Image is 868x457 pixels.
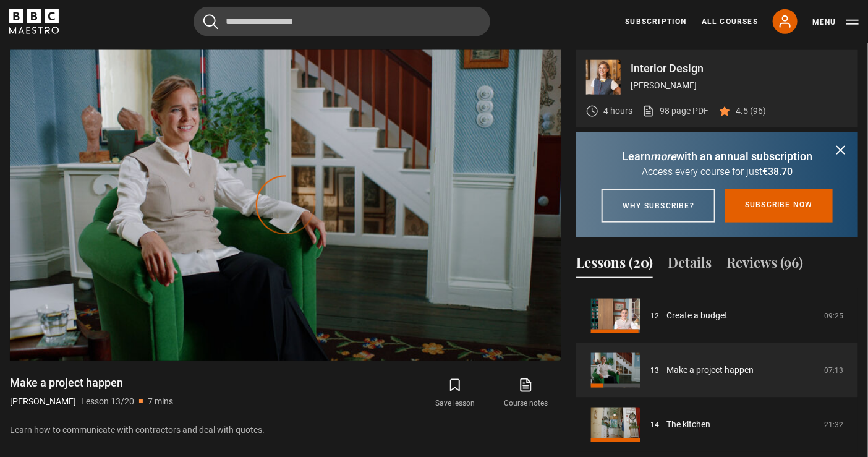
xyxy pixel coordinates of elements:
p: Learn how to communicate with contractors and deal with quotes. [10,424,561,437]
p: [PERSON_NAME] [10,395,76,408]
a: Make a project happen [666,364,754,377]
video-js: Video Player [10,50,561,361]
h1: Make a project happen [10,375,173,390]
p: Lesson 13/20 [81,395,134,408]
a: Subscribe now [725,189,833,223]
button: Submit the search query [203,14,218,30]
a: Subscription [626,16,687,27]
input: Search [194,7,490,36]
a: Why subscribe? [602,189,715,223]
a: All Courses [702,16,758,27]
a: 98 page PDF [642,105,708,117]
svg: BBC Maestro [9,9,59,34]
a: The kitchen [666,418,710,431]
p: 4.5 (96) [736,105,766,117]
button: Save lesson [420,375,490,411]
button: Reviews (96) [726,252,803,278]
p: 4 hours [603,105,632,117]
button: Toggle navigation [812,16,859,28]
span: €38.70 [762,166,793,177]
i: more [650,150,676,163]
p: 7 mins [148,395,173,408]
a: Create a budget [666,309,728,322]
button: Lessons (20) [576,252,653,278]
button: Details [668,252,712,278]
a: Course notes [491,375,561,411]
p: [PERSON_NAME] [631,79,848,92]
p: Access every course for just [591,164,843,179]
p: Learn with an annual subscription [591,148,843,164]
p: Interior Design [631,63,848,74]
